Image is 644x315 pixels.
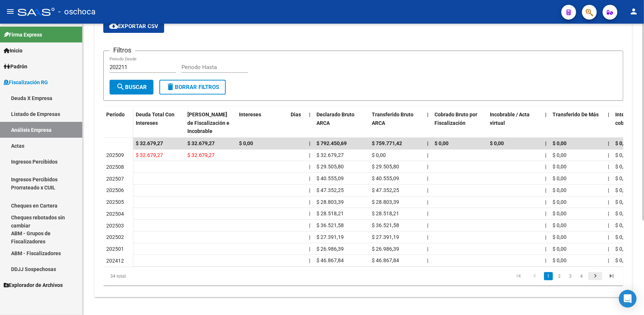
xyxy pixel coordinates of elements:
span: - oschoca [58,4,96,20]
datatable-header-cell: Deuda Bruta Neto de Fiscalización e Incobrable [184,107,236,139]
span: Incobrable / Acta virtual [490,112,530,126]
span: $ 0,00 [615,164,629,170]
span: 202412 [106,258,124,264]
button: Exportar CSV [103,20,164,33]
span: $ 0,00 [615,140,629,146]
span: 202507 [106,176,124,182]
a: go to previous page [528,272,542,280]
span: 202504 [106,211,124,217]
span: | [427,234,428,240]
datatable-header-cell: | [424,107,432,139]
span: | [427,140,429,146]
span: $ 26.986,39 [316,246,344,252]
span: Explorador de Archivos [4,281,63,289]
a: 2 [555,272,564,280]
span: $ 32.679,27 [136,152,163,158]
span: $ 29.505,80 [372,164,399,170]
datatable-header-cell: | [605,107,612,139]
li: page 3 [565,270,576,283]
span: $ 32.679,27 [136,140,163,146]
span: | [545,112,547,117]
mat-icon: person [629,7,638,16]
span: $ 28.518,21 [372,210,399,216]
div: Open Intercom Messenger [619,290,637,308]
a: go to last page [605,272,619,280]
span: $ 0,00 [553,222,567,228]
span: | [608,257,609,263]
span: | [309,234,310,240]
button: Borrar Filtros [159,80,226,95]
datatable-header-cell: Período [103,107,133,138]
mat-icon: delete [166,82,175,91]
span: $ 32.679,27 [187,152,215,158]
span: | [427,210,428,216]
span: $ 27.391,19 [372,234,399,240]
span: | [309,246,310,252]
span: $ 0,00 [434,140,449,146]
span: $ 0,00 [615,152,629,158]
span: $ 47.352,25 [316,187,344,193]
span: | [545,140,547,146]
span: | [545,210,546,216]
span: 202502 [106,234,124,240]
span: $ 0,00 [615,210,629,216]
span: | [309,112,311,117]
span: $ 46.867,84 [372,257,399,263]
span: | [608,187,609,193]
span: Firma Express [4,31,42,39]
span: | [608,199,609,205]
span: | [545,234,546,240]
span: | [427,246,428,252]
span: | [545,175,546,181]
span: | [545,246,546,252]
span: | [545,257,546,263]
span: $ 0,00 [553,164,567,170]
span: $ 0,00 [615,175,629,181]
span: | [309,257,310,263]
span: | [545,199,546,205]
span: $ 0,00 [615,187,629,193]
datatable-header-cell: Transferido Bruto ARCA [369,107,424,139]
li: page 2 [554,270,565,283]
mat-icon: cloud_download [109,21,118,30]
span: | [309,222,310,228]
span: | [608,140,609,146]
li: page 1 [543,270,554,283]
span: Fiscalización RG [4,78,48,86]
span: Dias [291,112,301,117]
span: 202508 [106,164,124,170]
div: 34 total [103,267,206,285]
span: 202505 [106,199,124,205]
span: $ 0,00 [553,246,567,252]
span: | [427,112,429,117]
span: $ 0,00 [553,234,567,240]
span: $ 0,00 [239,140,253,146]
span: | [427,175,428,181]
datatable-header-cell: Dias [288,107,306,139]
span: | [309,152,310,158]
span: Buscar [116,84,147,90]
a: go to next page [588,272,602,280]
span: Período [106,112,125,117]
span: $ 27.391,19 [316,234,344,240]
span: Borrar Filtros [166,84,219,90]
span: $ 32.679,27 [316,152,344,158]
span: Intereses [239,112,261,117]
span: 202501 [106,246,124,252]
span: | [427,187,428,193]
span: $ 0,00 [553,152,567,158]
span: $ 32.679,27 [187,140,215,146]
span: Inicio [4,47,22,55]
span: | [545,187,546,193]
a: 4 [577,272,586,280]
span: Cobrado Bruto por Fiscalización [434,112,477,126]
span: | [309,199,310,205]
datatable-header-cell: Declarado Bruto ARCA [314,107,369,139]
datatable-header-cell: Intereses [236,107,288,139]
a: 1 [544,272,553,280]
span: | [309,140,311,146]
span: $ 0,00 [615,199,629,205]
datatable-header-cell: Deuda Total Con Intereses [133,107,184,139]
span: Exportar CSV [109,23,158,30]
h3: Filtros [110,45,135,55]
